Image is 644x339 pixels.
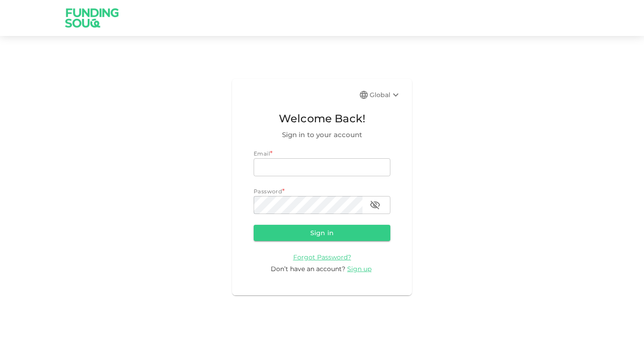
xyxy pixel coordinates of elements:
input: email [254,158,390,176]
input: password [254,196,362,214]
span: Don’t have an account? [271,265,345,273]
span: Password [254,188,282,195]
span: Sign up [347,265,371,273]
div: Global [370,89,401,100]
button: Sign in [254,225,390,241]
span: Sign in to your account [254,129,390,140]
span: Welcome Back! [254,110,390,127]
span: Email [254,150,270,157]
a: Forgot Password? [293,253,351,261]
